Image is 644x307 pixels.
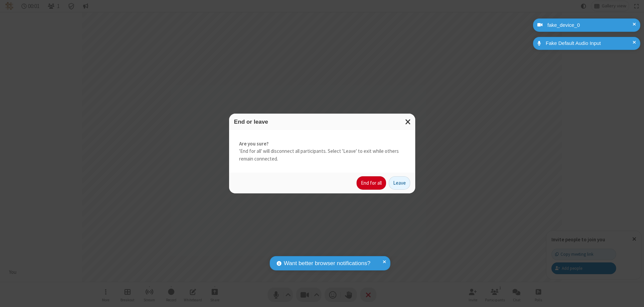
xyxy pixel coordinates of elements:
[234,119,410,125] h3: End or leave
[545,21,635,29] div: fake_device_0
[239,140,405,148] strong: Are you sure?
[229,130,415,173] div: 'End for all' will disconnect all participants. Select 'Leave' to exit while others remain connec...
[543,40,635,47] div: Fake Default Audio Input
[389,176,410,190] button: Leave
[284,259,370,268] span: Want better browser notifications?
[357,176,386,190] button: End for all
[401,114,415,130] button: Close modal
